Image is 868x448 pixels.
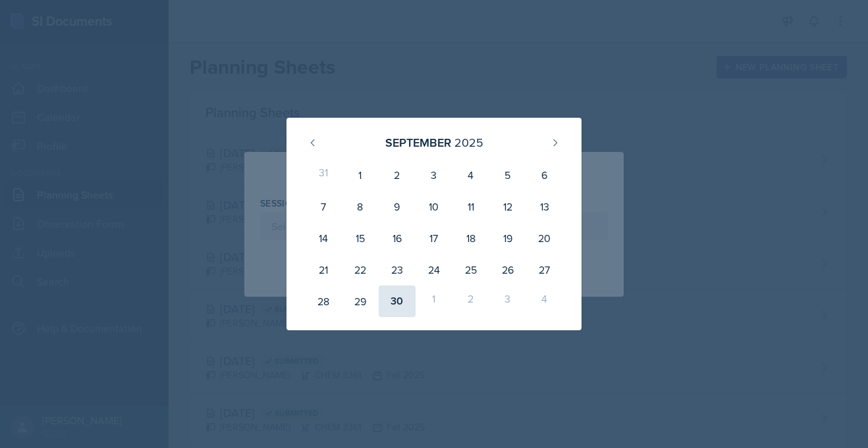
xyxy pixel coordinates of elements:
div: 14 [305,222,342,254]
div: 5 [489,159,526,191]
div: 18 [452,222,489,254]
div: 4 [526,286,563,317]
div: 4 [452,159,489,191]
div: 13 [526,191,563,222]
div: 9 [379,191,416,222]
div: 17 [416,222,452,254]
div: 1 [342,159,379,191]
div: 7 [305,191,342,222]
div: 11 [452,191,489,222]
div: 3 [416,159,452,191]
div: 20 [526,222,563,254]
div: 30 [379,286,416,317]
div: 23 [379,254,416,286]
div: 19 [489,222,526,254]
div: 1 [416,286,452,317]
div: 25 [452,254,489,286]
div: 2 [452,286,489,317]
div: 3 [489,286,526,317]
div: 15 [342,222,379,254]
div: 27 [526,254,563,286]
div: 22 [342,254,379,286]
div: 6 [526,159,563,191]
div: 12 [489,191,526,222]
div: 2 [379,159,416,191]
div: 10 [416,191,452,222]
div: 29 [342,286,379,317]
div: 21 [305,254,342,286]
div: 26 [489,254,526,286]
div: 16 [379,222,416,254]
div: 28 [305,286,342,317]
div: 8 [342,191,379,222]
div: 31 [305,159,342,191]
div: 24 [416,254,452,286]
div: 2025 [454,134,483,151]
div: September [385,134,451,151]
